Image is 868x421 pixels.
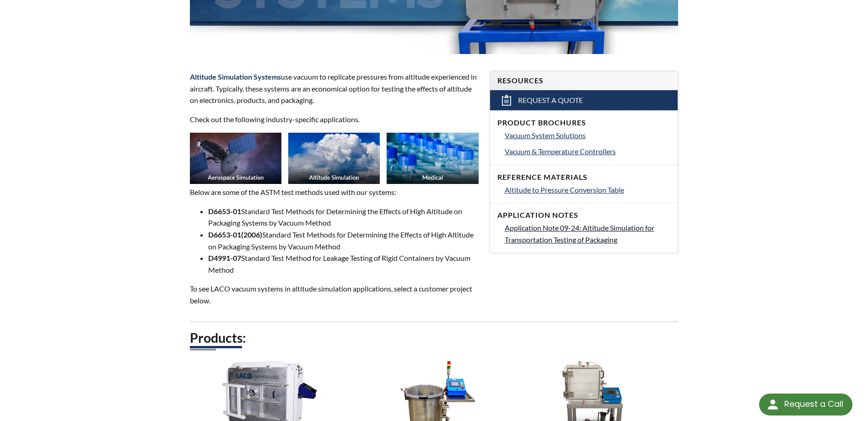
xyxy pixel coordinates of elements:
a: Altitude to Pressure Conversion Table [505,184,670,196]
span: Request a Quote [518,96,583,105]
span: Altitude to Pressure Conversion Table [505,185,624,194]
span: Application Note 09-24: Altitude Simulation for Transportation Testing of Packaging [505,223,654,244]
strong: D6653-01 [208,207,241,216]
h4: Product Brochures [497,118,670,128]
a: Vacuum System Solutions [505,130,670,141]
h4: Reference Materials [497,173,670,182]
h4: Resources [497,76,670,86]
a: Application Note 09-24: Altitude Simulation for Transportation Testing of Packaging [505,222,670,245]
p: To see LACO vacuum systems in altitude simulation applications, select a customer project below. [190,283,478,306]
span: Vacuum System Solutions [505,131,586,140]
p: Check out the following industry-specific applications. [190,113,478,125]
div: Request a Call [784,394,843,415]
strong: D6653-01(2006) [208,230,262,239]
h4: Application Notes [497,210,670,220]
span: Vacuum & Temperature Controllers [505,147,616,156]
img: Industry_Altitude-Sim_Thumb.jpg [288,133,380,184]
img: Industry_Medical_Thumb.jpg [387,133,478,184]
img: Artboard_1_%281%29.jpg [190,133,281,184]
a: Vacuum & Temperature Controllers [505,146,670,157]
p: Below are some of the ASTM test methods used with our systems: [190,186,478,198]
strong: Altitude Simulation Systems [190,72,281,81]
li: Standard Test Method for Leakage Testing of Rigid Containers by Vacuum Method [208,252,478,275]
p: use vacuum to replicate pressures from altitude experienced in aircraft. Typically, these systems... [190,71,478,106]
li: Standard Test Methods for Determining the Effects of High Altitude on Packaging Systems by Vacuum... [208,229,478,252]
h2: Products: [190,329,678,346]
img: round button [766,397,780,412]
div: Request a Call [759,394,852,416]
li: Standard Test Methods for Determining the Effects of High Altitude on Packaging Systems by Vacuum... [208,205,478,229]
strong: D4991-07 [208,254,241,262]
a: Request a Quote [490,90,678,110]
